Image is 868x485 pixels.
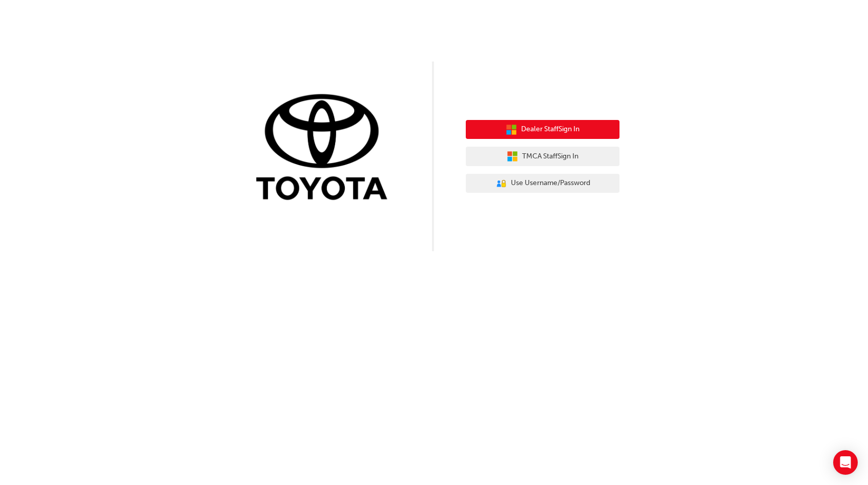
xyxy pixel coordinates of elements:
[511,177,590,189] span: Use Username/Password
[466,120,619,139] button: Dealer StaffSign In
[833,450,858,475] div: Open Intercom Messenger
[249,92,402,205] img: Trak
[522,151,578,163] span: TMCA Staff Sign In
[521,124,580,135] span: Dealer Staff Sign In
[466,147,619,166] button: TMCA StaffSign In
[466,174,619,193] button: Use Username/Password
